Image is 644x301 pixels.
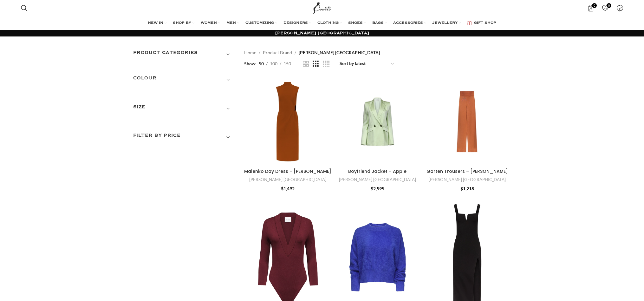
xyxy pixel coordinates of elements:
[467,21,472,25] img: GiftBag
[18,2,30,14] a: Search
[244,168,331,174] a: Malenko Day Dress – [PERSON_NAME]
[317,17,342,29] a: CLOTHING
[584,2,597,14] a: 0
[173,21,191,26] span: SHOP BY
[433,21,458,26] span: JEWELLERY
[371,186,373,191] span: $
[393,17,426,29] a: ACCESSORIES
[281,186,283,191] span: $
[18,17,626,29] div: Main navigation
[429,177,506,183] a: [PERSON_NAME] [GEOGRAPHIC_DATA]
[317,21,339,26] span: CLOTHING
[226,21,236,26] span: MEN
[201,17,220,29] a: WOMEN
[348,21,363,26] span: SHOES
[311,5,333,10] a: Site logo
[133,132,235,143] h3: Filter by price
[283,21,308,26] span: DESIGNERS
[393,21,423,26] span: ACCESSORIES
[592,3,597,8] span: 0
[245,21,274,26] span: CUSTOMIZING
[607,3,611,8] span: 0
[244,78,332,166] a: Malenko Day Dress – Brandy
[148,17,166,29] a: NEW IN
[348,168,407,174] a: Boyfriend Jacket – Apple
[371,186,384,191] bdi: 2,595
[467,17,496,29] a: GIFT SHOP
[249,177,326,183] a: [PERSON_NAME] [GEOGRAPHIC_DATA]
[372,21,384,26] span: BAGS
[334,78,421,166] a: Boyfriend Jacket – Apple
[148,21,163,26] span: NEW IN
[226,17,239,29] a: MEN
[423,78,511,166] a: Garten Trousers – Brandy
[133,75,235,85] h3: COLOUR
[599,2,612,14] div: My Wishlist
[460,186,474,191] bdi: 1,218
[433,17,461,29] a: JEWELLERY
[460,186,463,191] span: $
[283,17,311,29] a: DESIGNERS
[245,17,277,29] a: CUSTOMIZING
[133,103,235,114] h3: SIZE
[599,2,612,14] a: 0
[348,17,366,29] a: SHOES
[133,49,235,60] h3: Product categories
[173,17,194,29] a: SHOP BY
[201,21,217,26] span: WOMEN
[281,186,295,191] bdi: 1,492
[372,17,387,29] a: BAGS
[339,177,416,183] a: [PERSON_NAME] [GEOGRAPHIC_DATA]
[474,21,496,26] span: GIFT SHOP
[426,168,508,174] a: Garten Trousers – [PERSON_NAME]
